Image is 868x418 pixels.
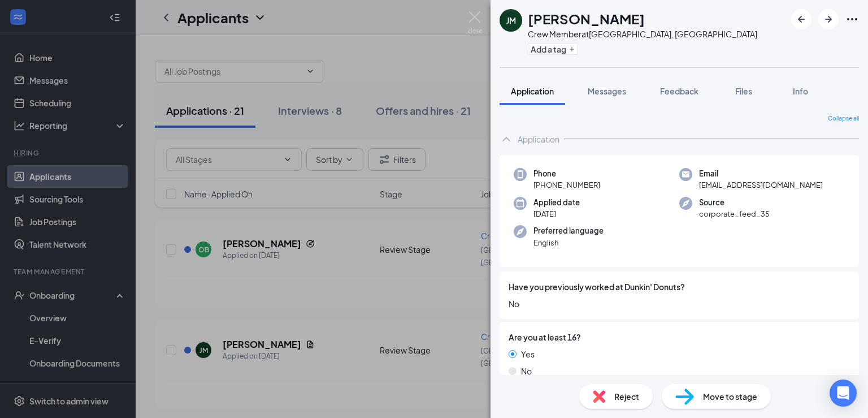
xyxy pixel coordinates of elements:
[791,9,811,29] button: ArrowLeftNew
[511,86,554,96] span: Application
[528,43,578,55] button: PlusAdd a tag
[509,298,850,310] span: No
[568,46,575,53] svg: Plus
[521,365,532,377] span: No
[793,86,808,96] span: Info
[588,86,626,96] span: Messages
[735,86,752,96] span: Files
[818,9,839,29] button: ArrowRight
[699,208,770,219] span: corporate_feed_35
[528,9,645,28] h1: [PERSON_NAME]
[506,15,516,26] div: JM
[795,12,808,26] svg: ArrowLeftNew
[533,208,580,219] span: [DATE]
[699,179,823,191] span: [EMAIL_ADDRESS][DOMAIN_NAME]
[528,28,757,40] div: Crew Member at [GEOGRAPHIC_DATA], [GEOGRAPHIC_DATA]
[828,114,859,123] span: Collapse all
[822,12,835,26] svg: ArrowRight
[509,281,685,293] span: Have you previously worked at Dunkin' Donuts?
[509,331,581,343] span: Are you at least 16?
[521,348,535,360] span: Yes
[500,132,513,146] svg: ChevronUp
[533,225,604,236] span: Preferred language
[533,237,604,248] span: English
[660,86,698,96] span: Feedback
[533,179,600,191] span: [PHONE_NUMBER]
[533,168,600,179] span: Phone
[830,380,857,407] div: Open Intercom Messenger
[703,390,757,403] span: Move to stage
[614,390,639,403] span: Reject
[533,197,580,208] span: Applied date
[845,12,859,26] svg: Ellipses
[699,197,770,208] span: Source
[518,133,559,145] div: Application
[699,168,823,179] span: Email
